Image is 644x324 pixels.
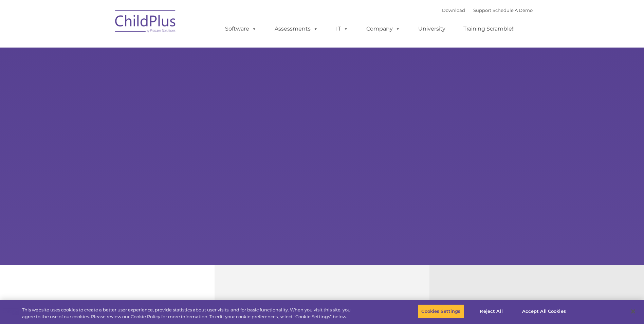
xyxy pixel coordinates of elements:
a: Schedule A Demo [493,7,533,13]
button: Reject All [470,304,513,319]
a: Software [218,22,263,36]
button: Accept All Cookies [518,304,570,319]
font: | [442,7,533,13]
a: Support [473,7,491,13]
button: Cookies Settings [418,304,464,319]
a: Download [442,7,465,13]
div: This website uses cookies to create a better user experience, provide statistics about user visit... [22,307,354,320]
a: Assessments [268,22,325,36]
a: IT [329,22,355,36]
button: Close [626,304,641,319]
a: Training Scramble!! [457,22,521,36]
a: Company [360,22,407,36]
img: ChildPlus by Procare Solutions [112,5,180,39]
a: University [411,22,452,36]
